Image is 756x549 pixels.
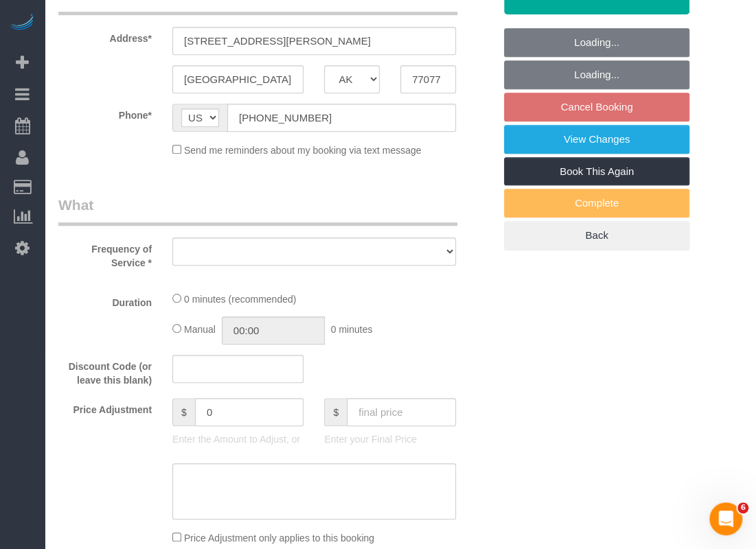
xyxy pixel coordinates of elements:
a: View Changes [504,125,689,154]
span: $ [172,398,195,426]
label: Address* [48,27,162,45]
p: Enter your Final Price [324,432,455,446]
span: Send me reminders about my booking via text message [184,145,422,156]
span: $ [324,398,347,426]
p: Enter the Amount to Adjust, or [172,432,303,446]
span: 0 minutes (recommended) [184,294,296,305]
span: Price Adjustment only applies to this booking [184,533,374,544]
label: Duration [48,291,162,309]
iframe: Intercom live chat [709,502,742,535]
a: Back [504,221,689,250]
span: 0 minutes [331,324,373,335]
label: Discount Code (or leave this blank) [48,355,162,387]
label: Price Adjustment [48,398,162,417]
input: Phone* [227,104,456,132]
span: Manual [184,324,216,335]
label: Frequency of Service * [48,237,162,270]
span: 6 [737,502,748,513]
label: Phone* [48,104,162,122]
input: Zip Code* [400,65,456,93]
a: Book This Again [504,157,689,186]
input: City* [172,65,303,93]
input: final price [347,398,456,426]
legend: What [58,195,457,226]
img: Automaid Logo [8,14,36,33]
